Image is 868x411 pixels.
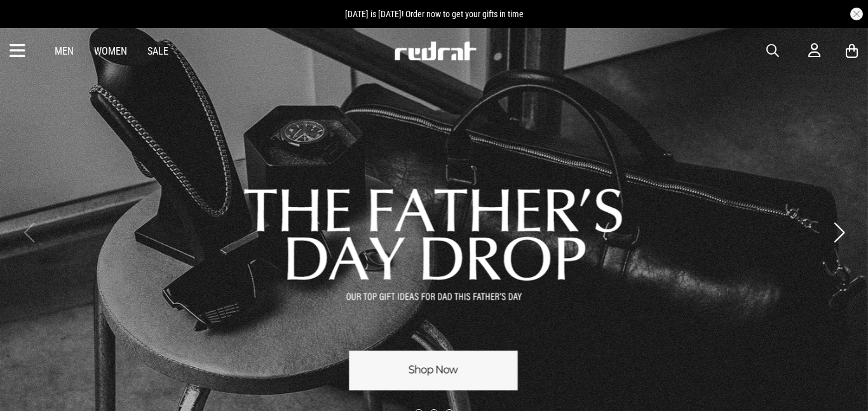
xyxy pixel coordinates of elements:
[393,41,477,60] img: Redrat logo
[831,219,848,246] button: Next slide
[345,9,524,19] span: [DATE] is [DATE]! Order now to get your gifts in time
[147,45,168,57] a: Sale
[20,219,37,246] button: Previous slide
[94,45,127,57] a: Women
[55,45,74,57] a: Men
